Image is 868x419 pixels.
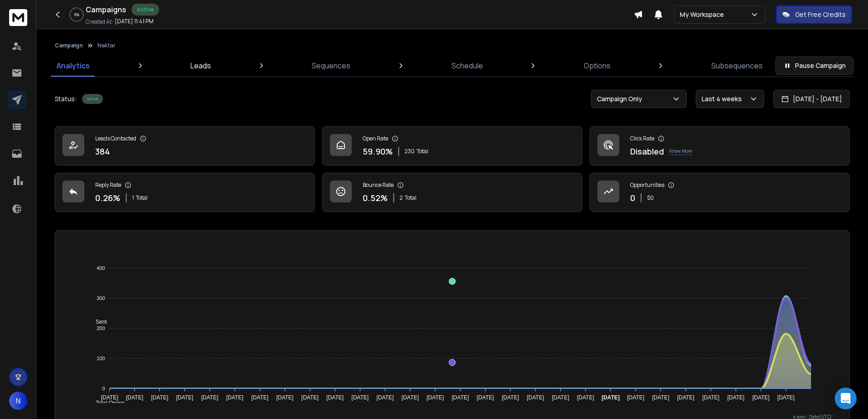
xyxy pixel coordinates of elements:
[706,55,768,77] a: Subsequences
[151,394,168,401] tspan: [DATE]
[627,394,644,401] tspan: [DATE]
[446,55,488,77] a: Schedule
[82,94,103,104] div: Active
[776,5,852,24] button: Get Free Credits
[590,173,850,212] a: Opportunities0$0
[578,55,616,77] a: Options
[795,10,846,19] p: Get Free Credits
[677,394,694,401] tspan: [DATE]
[376,394,394,401] tspan: [DATE]
[405,148,415,155] span: 230
[647,194,654,202] p: $ 0
[132,194,134,202] span: 1
[363,145,393,158] p: 59.90 %
[452,394,469,401] tspan: [DATE]
[630,135,654,142] p: Click Rate
[132,4,159,16] div: Active
[276,394,293,401] tspan: [DATE]
[652,394,669,401] tspan: [DATE]
[326,394,344,401] tspan: [DATE]
[306,55,356,77] a: Sequences
[301,394,318,401] tspan: [DATE]
[400,194,403,202] span: 2
[363,191,388,204] p: 0.52 %
[95,135,136,142] p: Leads Contacted
[630,191,635,204] p: 0
[351,394,369,401] tspan: [DATE]
[95,145,110,158] p: 384
[56,60,90,71] p: Analytics
[115,18,154,25] p: [DATE] 11:41 PM
[185,55,216,77] a: Leads
[95,191,120,204] p: 0.26 %
[97,356,105,361] tspan: 100
[452,60,483,71] p: Schedule
[74,12,79,17] p: 0 %
[630,145,664,158] p: Disabled
[322,173,582,212] a: Bounce Rate0.52%2Total
[312,60,350,71] p: Sequences
[102,386,105,391] tspan: 0
[190,60,211,71] p: Leads
[55,94,77,103] p: Status:
[363,135,388,142] p: Open Rate
[86,18,113,26] p: Created At:
[416,148,428,155] span: Total
[9,392,27,410] button: N
[126,394,143,401] tspan: [DATE]
[727,394,745,401] tspan: [DATE]
[55,42,83,49] button: Campaign
[226,394,243,401] tspan: [DATE]
[702,94,745,103] p: Last 4 weeks
[702,394,719,401] tspan: [DATE]
[89,400,125,406] span: Total Opens
[363,181,394,189] p: Bounce Rate
[136,194,148,202] span: Total
[426,394,444,401] tspan: [DATE]
[477,394,494,401] tspan: [DATE]
[201,394,218,401] tspan: [DATE]
[680,10,728,19] p: My Workspace
[630,181,664,189] p: Opportunities
[89,319,107,325] span: Sent
[584,60,611,71] p: Options
[669,148,692,155] p: Know More
[773,90,850,108] button: [DATE] - [DATE]
[401,394,419,401] tspan: [DATE]
[752,394,770,401] tspan: [DATE]
[97,265,105,271] tspan: 400
[101,394,118,401] tspan: [DATE]
[527,394,544,401] tspan: [DATE]
[251,394,268,401] tspan: [DATE]
[590,126,850,166] a: Click RateDisabledKnow More
[601,394,620,401] tspan: [DATE]
[597,94,646,103] p: Campaign Only
[51,55,95,77] a: Analytics
[322,126,582,166] a: Open Rate59.90%230Total
[95,181,121,189] p: Reply Rate
[777,394,795,401] tspan: [DATE]
[502,394,519,401] tspan: [DATE]
[835,388,857,409] div: Open Intercom Messenger
[55,126,315,166] a: Leads Contacted384
[97,326,105,331] tspan: 200
[577,394,594,401] tspan: [DATE]
[176,394,193,401] tspan: [DATE]
[98,42,116,49] p: Nektar
[711,60,763,71] p: Subsequences
[776,57,853,75] button: Pause Campaign
[97,295,105,301] tspan: 300
[552,394,569,401] tspan: [DATE]
[405,194,416,202] span: Total
[86,4,126,15] h1: Campaigns
[55,173,315,212] a: Reply Rate0.26%1Total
